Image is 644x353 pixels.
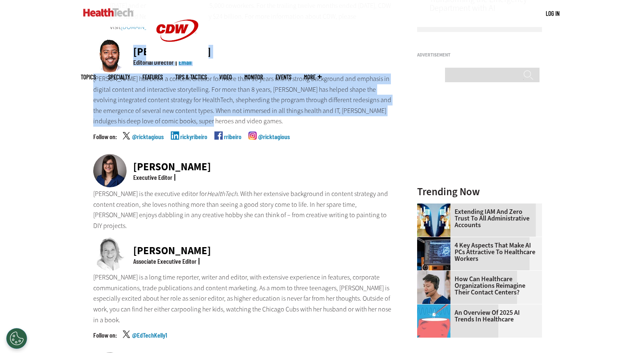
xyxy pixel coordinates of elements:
[81,74,96,80] span: Topics
[219,74,232,80] a: Video
[417,271,450,304] img: Healthcare contact center
[258,133,290,154] a: @ricktagious
[417,242,537,262] a: 4 Key Aspects That Make AI PCs Attractive to Healthcare Workers
[93,189,395,231] p: [PERSON_NAME] is the executive editor for . With her extensive background in content strategy and...
[417,309,537,323] a: An Overview of 2025 AI Trends in Healthcare
[146,55,209,64] a: CDW
[93,238,127,271] img: Kelly Konrad
[133,245,211,256] div: [PERSON_NAME]
[132,133,164,154] a: @ricktagious
[207,189,237,198] em: HealthTech
[417,186,542,197] h3: Trending Now
[6,328,27,349] div: Cookies Settings
[417,276,537,296] a: How Can Healthcare Organizations Reimagine Their Contact Centers?
[83,8,134,17] img: Home
[224,133,241,154] a: rribeiro
[93,272,395,325] p: [PERSON_NAME] is a long time reporter, writer and editor, with extensive experience in features, ...
[93,154,127,187] img: Nicole Scilingo
[417,237,450,270] img: Desktop monitor with brain AI concept
[133,258,196,265] div: Associate Executive Editor
[175,74,207,80] a: Tips & Tactics
[276,74,291,80] a: Events
[132,332,167,353] a: @EdTechKelly1
[417,203,455,210] a: abstract image of woman with pixelated face
[546,9,559,18] div: User menu
[244,74,263,80] a: MonITor
[417,304,455,311] a: illustration of computer chip being put inside head with waves
[417,304,450,338] img: illustration of computer chip being put inside head with waves
[133,174,172,181] div: Executive Editor
[546,10,559,17] a: Log in
[6,328,27,349] button: Open Preferences
[108,74,130,80] span: Specialty
[133,162,211,172] div: [PERSON_NAME]
[304,74,321,80] span: More
[417,208,537,228] a: Extending IAM and Zero Trust to All Administrative Accounts
[417,203,450,237] img: abstract image of woman with pixelated face
[93,74,395,127] p: [PERSON_NAME] has been a content creator for more than 10 years with a strong background and emph...
[417,271,455,277] a: Healthcare contact center
[180,133,207,154] a: rickyribeiro
[417,237,455,244] a: Desktop monitor with brain AI concept
[142,74,163,80] a: Features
